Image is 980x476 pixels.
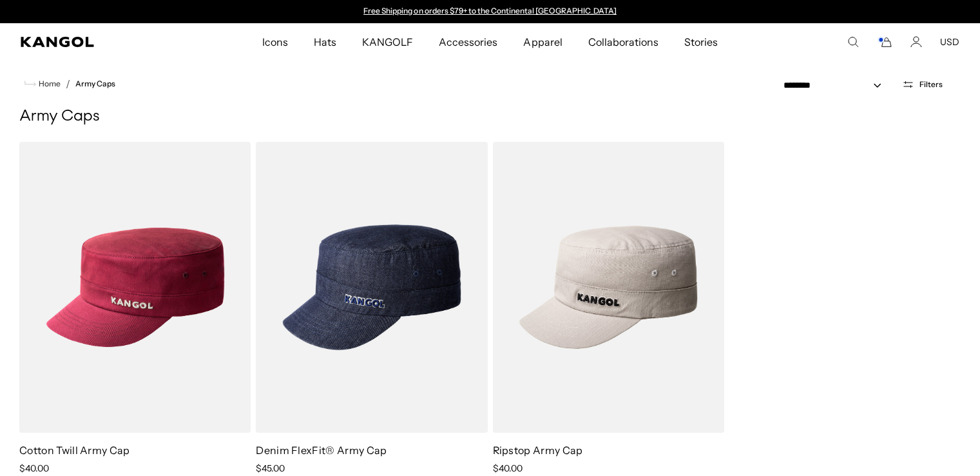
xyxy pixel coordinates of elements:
[19,444,130,457] a: Cotton Twill Army Cap
[256,142,487,433] img: Denim FlexFit® Army Cap
[919,80,943,89] span: Filters
[575,23,671,61] a: Collaborations
[36,79,61,88] span: Home
[19,462,49,474] span: $40.00
[426,23,510,61] a: Accessories
[363,6,617,15] a: Free Shipping on orders $79+ to the Continental [GEOGRAPHIC_DATA]
[314,23,336,61] span: Hats
[262,23,288,61] span: Icons
[19,142,251,433] img: Cotton Twill Army Cap
[493,444,583,457] a: Ripstop Army Cap
[256,444,387,457] a: Denim FlexFit® Army Cap
[493,462,523,474] span: $40.00
[358,6,623,17] div: Announcement
[358,6,623,17] div: 1 of 2
[778,79,894,92] select: Sort by: Featured
[510,23,575,61] a: Apparel
[19,107,961,126] h1: Army Caps
[24,78,61,90] a: Home
[349,23,426,61] a: KANGOLF
[249,23,301,61] a: Icons
[940,36,959,48] button: USD
[847,36,859,48] summary: Search here
[877,36,892,48] button: Cart
[671,23,731,61] a: Stories
[493,142,724,433] img: Ripstop Army Cap
[684,23,718,61] span: Stories
[523,23,562,61] span: Apparel
[256,462,285,474] span: $45.00
[301,23,349,61] a: Hats
[439,23,497,61] span: Accessories
[21,37,173,47] a: Kangol
[362,23,413,61] span: KANGOLF
[75,79,115,88] a: Army Caps
[588,23,658,61] span: Collaborations
[358,6,623,17] slideshow-component: Announcement bar
[894,79,950,90] button: Open filters
[61,76,70,92] li: /
[910,36,922,48] a: Account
